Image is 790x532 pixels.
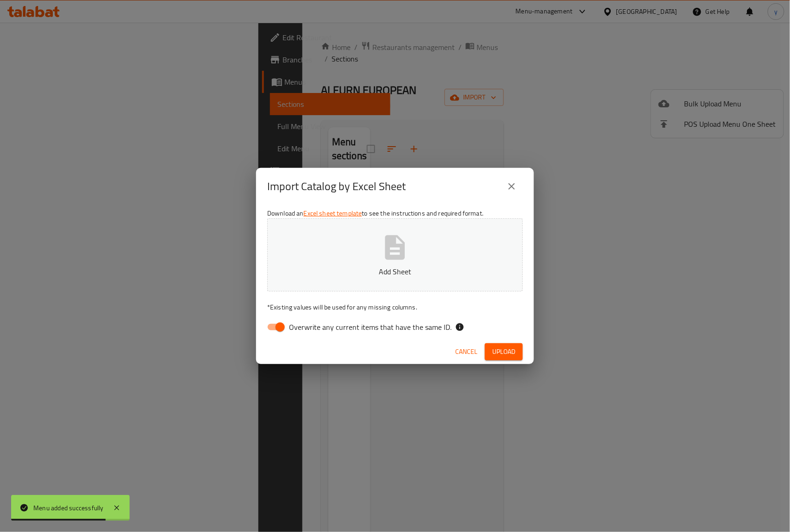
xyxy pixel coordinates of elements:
span: Overwrite any current items that have the same ID. [289,322,451,333]
h2: Import Catalog by Excel Sheet [267,179,406,194]
div: Menu added successfully [33,503,104,513]
p: Add Sheet [282,266,508,277]
span: Cancel [455,346,477,358]
p: Existing values will be used for any missing columns. [267,303,523,312]
a: Excel sheet template [304,207,362,219]
button: Cancel [451,343,481,360]
button: Upload [485,343,523,360]
button: Add Sheet [267,218,523,291]
button: close [501,175,523,198]
svg: If the overwrite option isn't selected, then the items that match an existing ID will be ignored ... [455,322,464,332]
span: Upload [492,346,515,358]
div: Download an to see the instructions and required format. [256,205,534,339]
